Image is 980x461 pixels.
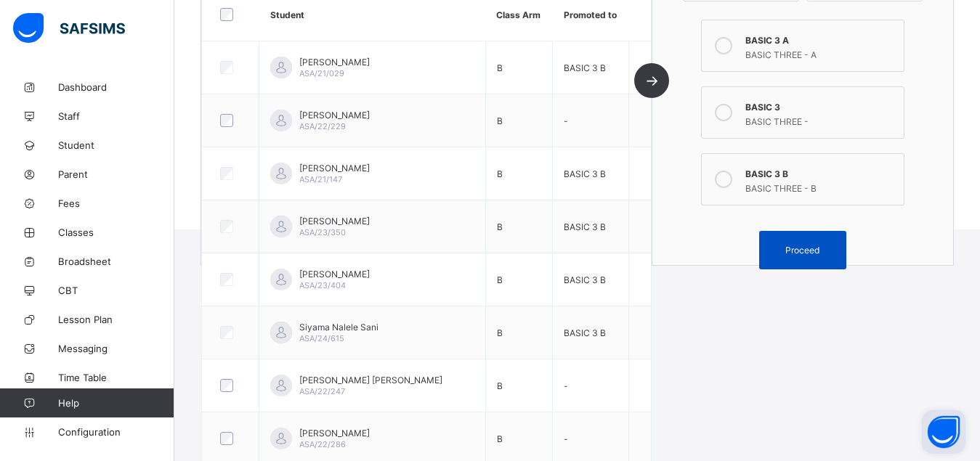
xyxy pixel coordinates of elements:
[299,57,370,68] span: [PERSON_NAME]
[299,163,370,174] span: [PERSON_NAME]
[564,221,606,232] span: BASIC 3 B
[785,245,819,256] span: Proceed
[299,439,346,449] span: ASA/22/286
[58,227,174,238] span: Classes
[299,121,346,131] span: ASA/22/229
[564,327,606,338] span: BASIC 3 B
[58,397,174,409] span: Help
[745,165,896,179] div: BASIC 3 B
[745,46,896,60] div: BASIC THREE - A
[745,179,896,194] div: BASIC THREE - B
[497,274,503,285] span: B
[58,81,174,93] span: Dashboard
[299,68,344,78] span: ASA/21/029
[58,256,174,267] span: Broadsheet
[299,269,370,280] span: [PERSON_NAME]
[13,13,125,44] img: safsims
[299,333,344,343] span: ASA/24/615
[58,168,174,180] span: Parent
[58,197,174,209] span: Fees
[58,314,174,325] span: Lesson Plan
[497,327,503,338] span: B
[745,113,896,127] div: BASIC THREE -
[299,280,346,290] span: ASA/23/404
[745,98,896,113] div: BASIC 3
[58,343,174,354] span: Messaging
[564,62,606,73] span: BASIC 3 B
[564,115,568,126] span: -
[497,221,503,232] span: B
[497,380,503,391] span: B
[922,410,965,454] button: Open asap
[58,139,174,151] span: Student
[745,31,896,46] div: BASIC 3 A
[497,115,503,126] span: B
[564,168,606,179] span: BASIC 3 B
[564,274,606,285] span: BASIC 3 B
[299,110,370,121] span: [PERSON_NAME]
[497,433,503,444] span: B
[58,110,174,122] span: Staff
[299,227,346,237] span: ASA/23/350
[299,174,342,184] span: ASA/21/147
[497,168,503,179] span: B
[299,386,345,396] span: ASA/22/247
[58,426,174,438] span: Configuration
[299,322,378,333] span: Siyama Nalele Sani
[564,433,568,444] span: -
[299,428,370,438] span: [PERSON_NAME]
[497,62,503,73] span: B
[564,380,568,391] span: -
[58,372,174,383] span: Time Table
[299,375,442,385] span: [PERSON_NAME] [PERSON_NAME]
[299,216,370,227] span: [PERSON_NAME]
[58,285,174,296] span: CBT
